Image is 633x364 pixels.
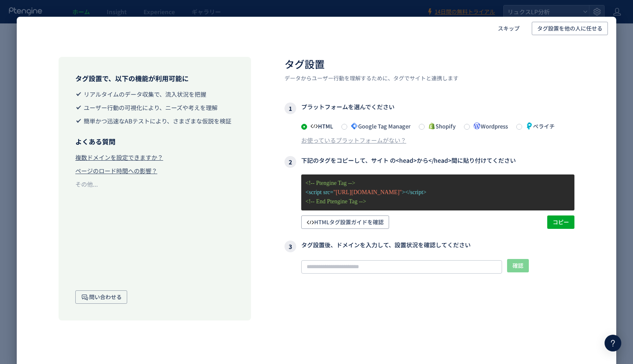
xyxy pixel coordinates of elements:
[284,103,296,114] i: 1
[333,189,402,195] span: "[URL][DOMAIN_NAME]"
[75,74,234,83] h3: タグ設置で、以下の機能が利用可能に
[532,22,608,35] button: タグ設置を他の人に任せる
[522,122,555,130] span: ペライチ
[284,156,296,168] i: 2
[284,241,296,252] i: 3
[305,188,570,197] p: <script src= ></script>
[301,136,406,144] div: お使っているプラットフォームがない？
[547,215,574,229] button: コピー
[305,197,570,206] p: <!-- End Ptengine Tag -->
[284,74,574,82] p: データからユーザー行動を理解するために、タグでサイトと連携します
[305,179,570,188] p: <!-- Ptengine Tag -->
[75,180,98,188] div: その他...
[507,259,529,272] button: 確認
[75,90,234,98] li: リアルタイムのデータ収集で、流入状況を把握
[284,103,574,114] h3: プラットフォームを選んでください
[425,122,456,130] span: Shopify
[307,215,384,229] span: HTMLタグ設置ガイドを確認
[284,57,574,71] h2: タグ設置
[75,117,234,125] li: 簡単かつ迅速なABテストにより、さまざまな仮説を検証
[537,22,602,35] span: タグ設置を他の人に任せる
[301,215,389,229] button: HTMLタグ設置ガイドを確認
[513,259,523,272] span: 確認
[553,215,569,229] span: コピー
[498,22,520,35] span: スキップ
[75,103,234,112] li: ユーザー行動の可視化により、ニーズや考えを理解
[75,290,127,304] button: 問い合わせる
[81,290,122,304] span: 問い合わせる
[75,167,157,175] div: ページのロード時間への影響？
[284,156,574,168] h3: 下記のタグをコピーして、サイト の<head>から</head>間に貼り付けてください
[492,22,525,35] button: スキップ
[284,241,574,252] h3: タグ設置後、ドメインを入力して、設置状況を確認してください
[307,122,333,130] span: HTML
[75,153,163,161] div: 複数ドメインを設定できますか？
[75,137,234,146] h3: よくある質問
[470,122,508,130] span: Wordpress
[347,122,410,130] span: Google Tag Manager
